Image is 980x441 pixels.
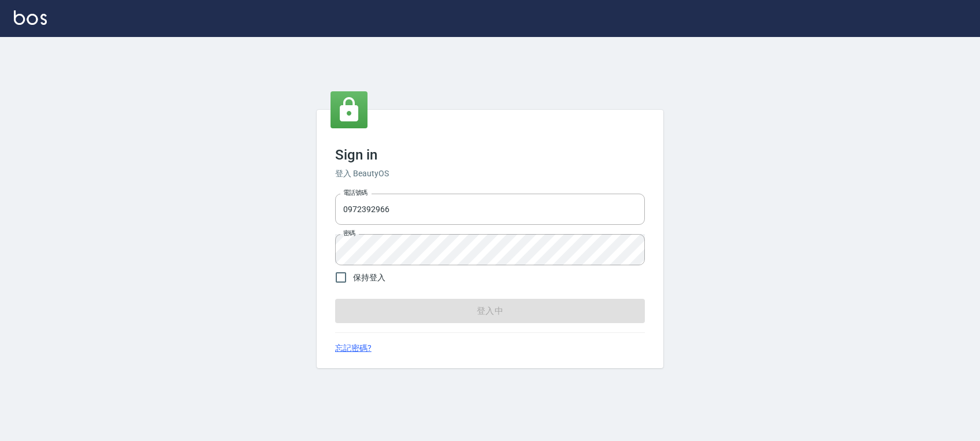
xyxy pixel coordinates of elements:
a: 忘記密碼? [335,342,372,354]
label: 電話號碼 [343,188,367,197]
h6: 登入 BeautyOS [335,168,645,180]
h3: Sign in [335,147,645,163]
img: Logo [14,10,47,25]
span: 保持登入 [353,272,385,284]
label: 密碼 [343,229,355,238]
